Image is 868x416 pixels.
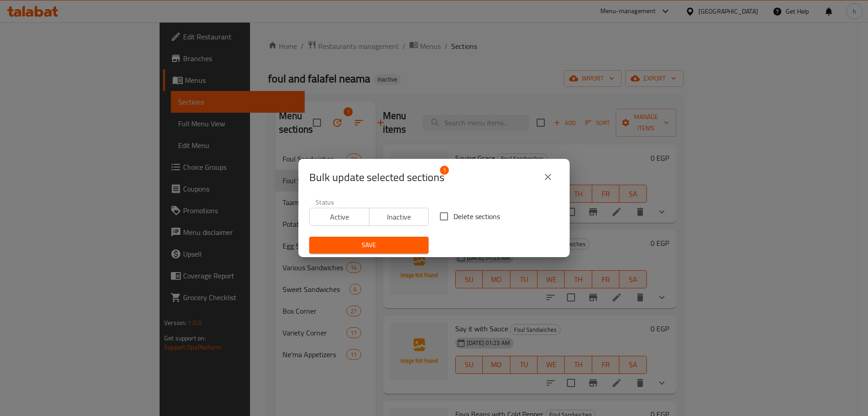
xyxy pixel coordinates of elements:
span: Delete sections [453,211,500,222]
button: close [537,166,559,188]
span: Selected section count [309,170,444,185]
span: Inactive [373,210,425,224]
span: 1 [440,166,449,175]
button: Inactive [369,208,429,226]
button: Save [309,237,429,253]
span: Active [313,210,366,224]
span: Save [316,239,421,251]
button: Active [309,208,369,226]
